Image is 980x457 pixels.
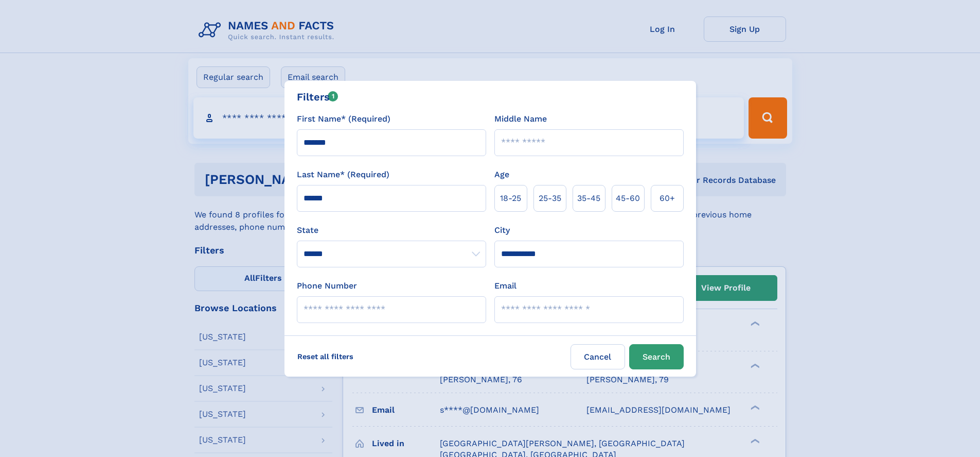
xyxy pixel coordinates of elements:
[494,168,509,181] label: Age
[577,192,600,205] span: 35‑45
[291,344,360,369] label: Reset all filters
[494,113,547,125] label: Middle Name
[629,344,684,369] button: Search
[297,113,390,125] label: First Name* (Required)
[297,89,338,105] div: Filters
[571,344,625,369] label: Cancel
[616,192,640,205] span: 45‑60
[539,192,561,205] span: 25‑35
[660,192,675,205] span: 60+
[500,192,521,205] span: 18‑25
[494,280,516,292] label: Email
[297,168,389,181] label: Last Name* (Required)
[494,224,510,236] label: City
[297,224,486,236] label: State
[297,280,357,292] label: Phone Number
